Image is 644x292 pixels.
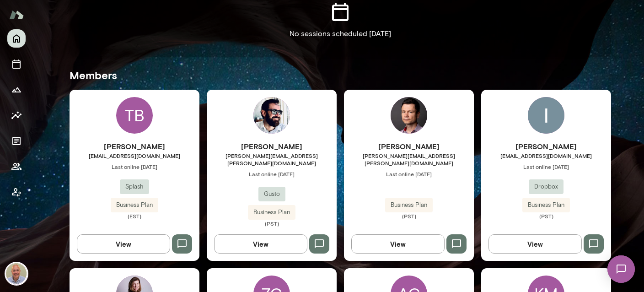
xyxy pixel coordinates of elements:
[207,152,337,167] span: [PERSON_NAME][EMAIL_ADDRESS][PERSON_NAME][DOMAIN_NAME]
[481,163,611,170] span: Last online [DATE]
[5,263,27,285] img: Marc Friedman
[70,212,199,220] span: (EST)
[351,234,445,254] button: View
[481,152,611,159] span: [EMAIL_ADDRESS][DOMAIN_NAME]
[70,68,611,82] h5: Members
[214,234,307,254] button: View
[70,152,199,159] span: [EMAIL_ADDRESS][DOMAIN_NAME]
[7,29,26,48] button: Home
[7,55,26,73] button: Sessions
[7,183,26,201] button: Client app
[70,141,199,152] h6: [PERSON_NAME]
[290,28,391,39] p: No sessions scheduled [DATE]
[481,141,611,152] h6: [PERSON_NAME]
[481,212,611,220] span: (PST)
[70,163,199,170] span: Last online [DATE]
[120,182,149,191] span: Splash
[116,97,153,134] div: TB
[111,200,158,210] span: Business Plan
[77,234,170,254] button: View
[207,220,337,227] span: (PST)
[207,141,337,152] h6: [PERSON_NAME]
[7,81,26,99] button: Growth Plan
[391,97,427,134] img: Senad Mustafic
[344,141,474,152] h6: [PERSON_NAME]
[344,170,474,178] span: Last online [DATE]
[344,152,474,167] span: [PERSON_NAME][EMAIL_ADDRESS][PERSON_NAME][DOMAIN_NAME]
[385,200,433,210] span: Business Plan
[7,106,26,124] button: Insights
[207,170,337,178] span: Last online [DATE]
[528,97,564,134] img: Ishaan Gupta
[7,132,26,150] button: Documents
[7,157,26,176] button: Members
[488,234,582,254] button: View
[522,200,570,210] span: Business Plan
[258,189,285,199] span: Gusto
[9,6,24,23] img: Mento
[344,212,474,220] span: (PST)
[253,97,290,134] img: Jonathan Joyner
[529,182,563,191] span: Dropbox
[248,208,295,217] span: Business Plan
